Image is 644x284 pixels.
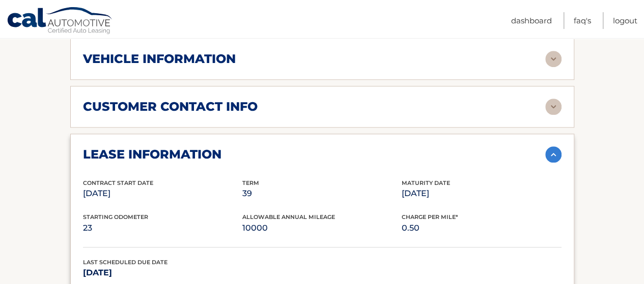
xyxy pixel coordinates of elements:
h2: customer contact info [83,99,258,114]
p: [DATE] [83,266,242,280]
a: Dashboard [511,12,552,29]
span: Last Scheduled Due Date [83,259,167,266]
img: accordion-rest.svg [545,99,562,115]
p: 23 [83,221,242,235]
p: 10000 [242,221,402,235]
span: Allowable Annual Mileage [242,213,335,220]
p: [DATE] [83,186,242,201]
img: accordion-rest.svg [545,51,562,67]
h2: lease information [83,147,221,162]
a: Logout [613,12,637,29]
span: Term [242,179,259,186]
a: FAQ's [574,12,591,29]
span: Maturity Date [402,179,450,186]
a: Cal Automotive [7,7,114,36]
p: 39 [242,186,402,201]
span: Contract Start Date [83,179,153,186]
h2: vehicle information [83,51,236,67]
img: accordion-active.svg [545,146,562,163]
span: Starting Odometer [83,213,148,220]
p: 0.50 [402,221,561,235]
p: [DATE] [402,186,561,201]
span: Charge Per Mile* [402,213,458,220]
